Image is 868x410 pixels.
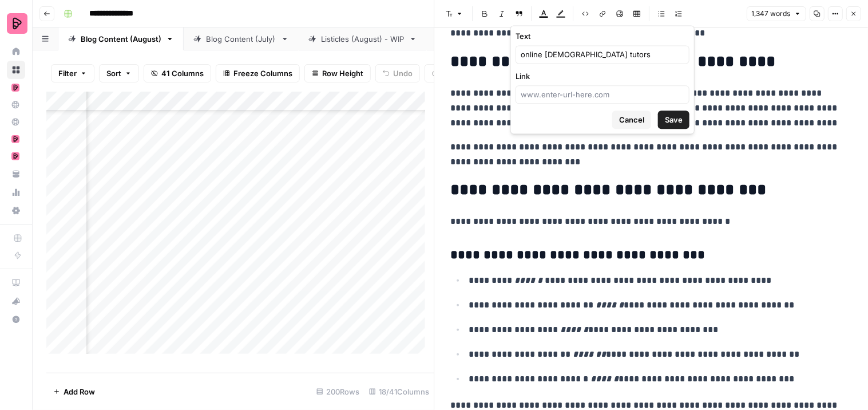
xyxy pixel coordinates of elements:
a: Listicles (August) - WIP [299,27,427,50]
span: Freeze Columns [233,68,292,79]
span: Save [665,114,683,125]
a: Your Data [7,165,25,183]
span: 41 Columns [161,68,204,79]
input: www.enter-url-here.com [521,89,684,100]
input: Type placeholder [521,49,684,60]
a: Settings [7,202,25,220]
img: mhz6d65ffplwgtj76gcfkrq5icux [11,135,19,143]
img: Preply Logo [7,13,27,34]
div: What's new? [7,293,25,310]
div: Blog Content (July) [206,33,276,45]
a: Blog Content (July) [184,27,299,50]
button: Row Height [304,64,371,82]
img: mhz6d65ffplwgtj76gcfkrq5icux [11,152,19,160]
span: Undo [393,68,413,79]
button: Freeze Columns [216,64,300,82]
span: Add Row [64,386,95,397]
a: Home [7,42,25,61]
button: Add Row [46,383,102,401]
button: What's new? [7,292,25,310]
button: Undo [375,64,420,82]
span: 1,347 words [752,9,791,19]
label: Link [516,70,689,82]
span: Row Height [322,68,363,79]
a: Browse [7,61,25,79]
button: 41 Columns [144,64,211,82]
a: Blog Content (August) [58,27,184,50]
div: Blog Content (August) [81,33,161,45]
label: Text [516,30,689,42]
div: 18/41 Columns [364,383,434,401]
span: Cancel [619,114,644,125]
a: Blog Content (May) [427,27,542,50]
div: 200 Rows [312,383,364,401]
span: Filter [58,68,77,79]
a: AirOps Academy [7,274,25,292]
span: Sort [106,68,121,79]
button: Save [658,111,689,129]
div: Listicles (August) - WIP [321,33,405,45]
button: Help + Support [7,310,25,329]
button: Cancel [612,111,651,129]
button: Filter [51,64,94,82]
img: mhz6d65ffplwgtj76gcfkrq5icux [11,84,19,92]
button: Sort [99,64,139,82]
a: Usage [7,183,25,202]
button: 1,347 words [747,6,806,21]
button: Workspace: Preply [7,9,25,38]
